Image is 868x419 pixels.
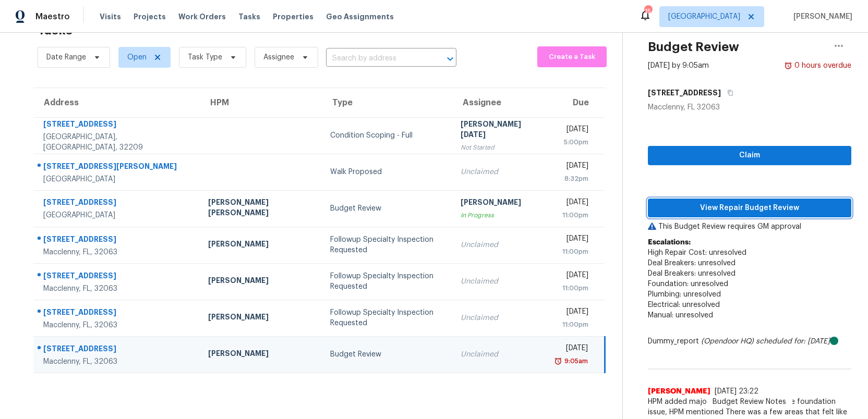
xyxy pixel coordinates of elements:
[43,119,191,132] div: [STREET_ADDRESS]
[326,11,394,22] span: Geo Assignments
[648,146,851,165] button: Claim
[461,240,539,250] div: Unclaimed
[273,11,314,22] span: Properties
[43,197,191,210] div: [STREET_ADDRESS]
[644,6,652,17] div: 15
[208,197,314,220] div: [PERSON_NAME] [PERSON_NAME]
[33,88,200,117] th: Address
[648,270,736,277] span: Deal Breakers: unresolved
[648,260,736,267] span: Deal Breakers: unresolved
[556,283,588,293] div: 11:00pm
[706,397,792,407] span: Budget Review Notes
[556,233,588,247] div: [DATE]
[330,130,444,141] div: Condition Scoping - Full
[46,52,86,63] span: Date Range
[461,276,539,287] div: Unclaimed
[43,356,191,367] div: Macclenny, FL, 32063
[322,88,452,117] th: Type
[789,11,852,22] span: [PERSON_NAME]
[792,60,851,71] div: 0 hours overdue
[648,280,728,288] span: Foundation: unresolved
[43,247,191,257] div: Macclenny, FL, 32063
[208,312,314,325] div: [PERSON_NAME]
[43,174,191,184] div: [GEOGRAPHIC_DATA]
[43,132,191,153] div: [GEOGRAPHIC_DATA], [GEOGRAPHIC_DATA], 32209
[648,386,710,397] span: [PERSON_NAME]
[548,88,605,117] th: Due
[188,52,222,63] span: Task Type
[648,249,746,256] span: High Repair Cost: unresolved
[330,235,444,255] div: Followup Specialty Inspection Requested
[721,83,735,102] button: Copy Address
[648,102,851,113] div: Macclenny, FL 32063
[648,312,713,319] span: Manual: unresolved
[701,338,754,345] i: (Opendoor HQ)
[134,11,166,22] span: Projects
[648,336,851,347] div: Dummy_report
[208,275,314,288] div: [PERSON_NAME]
[461,167,539,177] div: Unclaimed
[648,60,709,71] div: [DATE] by 9:05am
[656,202,843,215] span: View Repair Budget Review
[43,284,191,294] div: Macclenny, FL, 32063
[542,51,601,63] span: Create a Task
[127,52,147,63] span: Open
[648,239,691,246] b: Escalations:
[326,51,427,67] input: Search by address
[556,161,588,174] div: [DATE]
[200,88,322,117] th: HPM
[35,11,70,22] span: Maestro
[556,247,588,257] div: 11:00pm
[208,239,314,252] div: [PERSON_NAME]
[461,119,539,142] div: [PERSON_NAME][DATE]
[330,307,444,328] div: Followup Specialty Inspection Requested
[43,307,191,320] div: [STREET_ADDRESS]
[43,234,191,247] div: [STREET_ADDRESS]
[556,174,588,184] div: 8:32pm
[461,197,539,210] div: [PERSON_NAME]
[537,46,607,67] button: Create a Task
[556,197,588,210] div: [DATE]
[556,343,588,356] div: [DATE]
[263,52,294,63] span: Assignee
[43,270,191,284] div: [STREET_ADDRESS]
[461,313,539,323] div: Unclaimed
[554,356,562,366] img: Overdue Alarm Icon
[461,349,539,360] div: Unclaimed
[38,25,73,35] h2: Tasks
[648,291,721,298] span: Plumbing: unresolved
[330,167,444,177] div: Walk Proposed
[556,319,588,330] div: 11:00pm
[330,203,444,214] div: Budget Review
[100,11,121,22] span: Visits
[43,210,191,220] div: [GEOGRAPHIC_DATA]
[648,88,721,98] h5: [STREET_ADDRESS]
[43,320,191,330] div: Macclenny, FL, 32063
[648,199,851,218] button: View Repair Budget Review
[556,306,588,319] div: [DATE]
[330,349,444,360] div: Budget Review
[43,161,191,174] div: [STREET_ADDRESS][PERSON_NAME]
[562,356,588,366] div: 9:05am
[556,210,588,220] div: 11:00pm
[443,52,457,66] button: Open
[648,301,720,309] span: Electrical: unresolved
[556,124,588,137] div: [DATE]
[648,221,851,232] p: This Budget Review requires GM approval
[208,348,314,361] div: [PERSON_NAME]
[461,210,539,220] div: In Progress
[238,13,260,20] span: Tasks
[648,42,739,52] h2: Budget Review
[556,137,588,147] div: 5:00pm
[461,142,539,153] div: Not Started
[656,149,843,162] span: Claim
[668,11,740,22] span: [GEOGRAPHIC_DATA]
[330,271,444,292] div: Followup Specialty Inspection Requested
[756,338,830,345] i: scheduled for: [DATE]
[556,270,588,283] div: [DATE]
[452,88,548,117] th: Assignee
[715,388,758,395] span: [DATE] 23:22
[784,60,792,71] img: Overdue Alarm Icon
[43,343,191,356] div: [STREET_ADDRESS]
[178,11,226,22] span: Work Orders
